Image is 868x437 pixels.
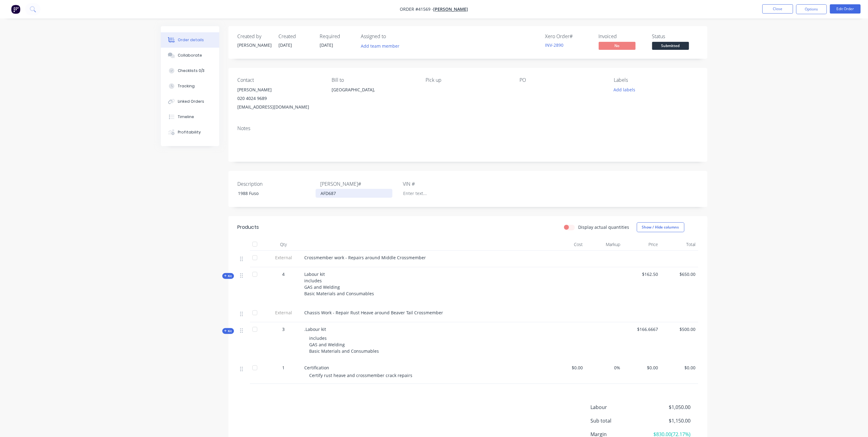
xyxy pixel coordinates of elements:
[11,5,20,14] img: Factory
[178,99,204,104] div: Linked Orders
[591,417,645,424] span: Sub total
[305,326,326,332] span: .Labour kit
[161,78,219,94] button: Tracking
[599,34,645,39] div: Invoiced
[663,271,696,277] span: $650.00
[238,85,322,111] div: [PERSON_NAME]020 4024 9689[EMAIL_ADDRESS][DOMAIN_NAME]
[426,77,510,83] div: Pick up
[357,42,403,50] button: Add team member
[161,109,219,125] button: Timeline
[550,364,583,371] span: $0.00
[178,114,194,120] div: Timeline
[332,77,416,83] div: Bill to
[625,326,658,332] span: $166.6667
[238,77,322,83] div: Contact
[652,42,689,51] button: Submitted
[332,85,416,94] div: [GEOGRAPHIC_DATA],
[222,328,234,334] div: Kit
[796,4,827,14] button: Options
[585,238,623,251] div: Markup
[238,85,322,94] div: [PERSON_NAME]
[652,34,698,39] div: Status
[316,189,392,198] div: AFD687
[224,274,232,278] span: Kit
[305,255,426,260] span: Crossmember work - Repairs around Middle Crossmember
[178,53,202,58] div: Collaborate
[361,34,422,39] div: Assigned to
[625,271,658,277] span: $162.50
[268,254,300,261] span: External
[645,403,691,411] span: $1,050.00
[305,365,329,371] span: Certification
[222,273,234,279] div: Kit
[320,180,397,188] label: [PERSON_NAME]#
[830,4,861,14] button: Edit Order
[282,364,285,371] span: 1
[599,42,636,50] span: No
[178,83,195,89] div: Tracking
[545,42,564,48] a: INV-2890
[614,77,698,83] div: Labels
[320,42,333,48] span: [DATE]
[434,6,468,12] a: [PERSON_NAME]
[238,103,322,111] div: [EMAIL_ADDRESS][DOMAIN_NAME]
[282,271,285,277] span: 4
[645,417,691,424] span: $1,150.00
[610,85,639,94] button: Add labels
[305,271,374,296] span: Labour kit includes GAS and Welding Basic Materials and Consumables
[224,329,232,333] span: Kit
[178,68,204,73] div: Checklists 0/3
[238,180,314,188] label: Description
[403,180,480,188] label: VIN #
[233,189,310,198] div: 1988 Fuso
[762,4,793,14] button: Close
[578,224,629,230] label: Display actual quantities
[332,85,416,105] div: [GEOGRAPHIC_DATA],
[161,125,219,140] button: Profitability
[238,34,271,39] div: Created by
[161,32,219,48] button: Order details
[268,309,300,316] span: External
[178,37,204,43] div: Order details
[660,238,698,251] div: Total
[588,364,621,371] span: 0%
[161,94,219,109] button: Linked Orders
[279,34,313,39] div: Created
[400,6,434,12] span: Order #41569 -
[178,129,201,135] div: Profitability
[305,310,443,316] span: Chassis Work - Repair Rust Heave around Beaver Tail Crossmember
[591,403,645,411] span: Labour
[320,34,354,39] div: Required
[545,34,591,39] div: Xero Order #
[625,364,658,371] span: $0.00
[663,326,696,332] span: $500.00
[663,364,696,371] span: $0.00
[309,372,413,378] span: Certify rust heave and crossmember crack repairs
[265,238,302,251] div: Qty
[161,48,219,63] button: Collaborate
[161,63,219,78] button: Checklists 0/3
[520,77,604,83] div: PO
[238,224,259,231] div: Products
[361,42,403,50] button: Add team member
[548,238,586,251] div: Cost
[238,94,322,103] div: 020 4024 9689
[637,222,684,232] button: Show / Hide columns
[238,42,271,48] div: [PERSON_NAME]
[309,335,379,354] span: includes GAS and Welding Basic Materials and Consumables
[279,42,292,48] span: [DATE]
[652,42,689,50] span: Submitted
[282,326,285,332] span: 3
[238,125,698,131] div: Notes
[623,238,661,251] div: Price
